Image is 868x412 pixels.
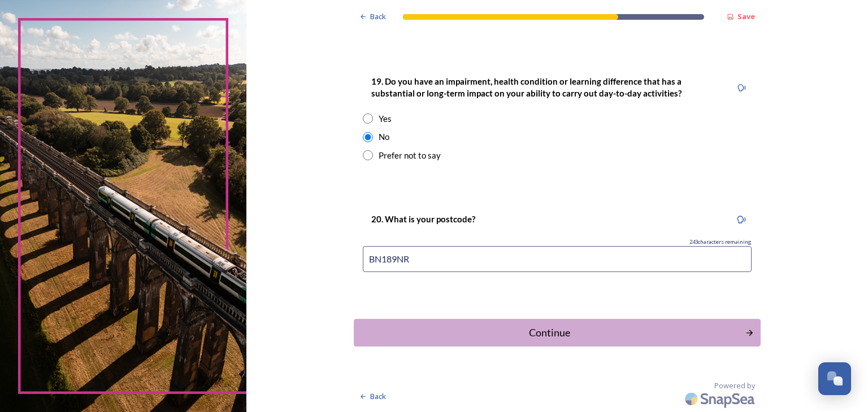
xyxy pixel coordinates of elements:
[371,76,683,98] strong: 19. Do you have an impairment, health condition or learning difference that has a substantial or ...
[737,11,755,21] strong: Save
[379,130,389,143] div: No
[354,319,761,347] button: Continue
[360,325,739,340] div: Continue
[379,149,441,162] div: Prefer not to say
[682,385,761,412] img: SnapSea Logo
[370,11,386,22] span: Back
[689,238,752,246] span: 243 characters remaining
[370,391,386,402] span: Back
[818,362,851,395] button: Open Chat
[371,214,475,224] strong: 20. What is your postcode?
[379,112,392,125] div: Yes
[714,380,755,391] span: Powered by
